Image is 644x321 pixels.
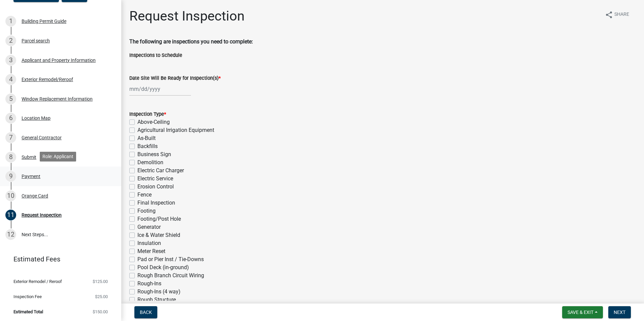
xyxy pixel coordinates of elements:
label: Meter Reset [137,247,165,255]
div: Orange Card [22,193,48,198]
label: Agricultural Irrigation Equipment [137,126,214,134]
div: Parcel search [22,38,50,43]
label: Footing [137,207,156,215]
label: Electric Car Charger [137,167,184,175]
div: 5 [5,94,16,104]
label: Electric Service [137,175,173,183]
label: Rough Structure [137,296,176,304]
span: $150.00 [93,310,108,314]
label: Above-Ceiling [137,118,170,126]
label: Rough-Ins (4 way) [137,288,181,296]
div: Request Inspection [22,213,62,217]
span: Exterior Remodel / Reroof [13,279,62,284]
div: 4 [5,74,16,85]
i: share [605,11,613,19]
label: Date Site Will Be Ready for Inspection(s) [129,76,221,81]
span: Estimated Total [13,310,43,314]
label: As-Built [137,134,156,142]
label: Ice & Water Shield [137,231,180,239]
div: Submit [22,155,36,159]
div: Window Replacement Information [22,97,93,101]
button: Save & Exit [562,306,603,318]
button: Back [134,306,157,318]
div: Role: Applicant [40,152,76,162]
div: Payment [22,174,40,179]
label: Pad or Pier Inst / Tie-Downs [137,255,204,263]
div: 9 [5,171,16,182]
label: Generator [137,223,161,231]
label: Rough-Ins [137,280,161,288]
div: 12 [5,229,16,240]
div: 11 [5,210,16,220]
label: Inspections to Schedule [129,53,182,58]
label: Fence [137,191,152,199]
div: 7 [5,132,16,143]
label: Erosion Control [137,183,174,191]
button: Next [608,306,631,318]
div: 2 [5,35,16,46]
div: Building Permit Guide [22,19,66,24]
label: Pool Deck (in-ground) [137,263,189,272]
span: $25.00 [95,294,108,299]
label: Inspection Type [129,112,166,117]
div: General Contractor [22,135,62,140]
div: 1 [5,16,16,27]
span: Share [614,11,629,19]
label: Backfills [137,142,158,150]
span: Next [614,310,625,315]
div: 6 [5,113,16,123]
span: Inspection Fee [13,294,42,299]
div: Applicant and Property Information [22,58,96,63]
div: Exterior Remodel/Reroof [22,77,73,82]
label: Rough Branch Circuit Wiring [137,272,204,280]
label: Demolition [137,158,163,167]
div: Location Map [22,116,51,120]
div: 3 [5,55,16,66]
h1: Request Inspection [129,8,245,24]
label: Business Sign [137,150,171,158]
label: Footing/Post Hole [137,215,181,223]
strong: The following are inspections you need to complete: [129,38,253,45]
span: $125.00 [93,279,108,284]
label: Final Inspection [137,199,175,207]
span: Back [140,310,152,315]
div: 10 [5,190,16,201]
button: shareShare [600,8,635,21]
label: Insulation [137,239,161,247]
a: Estimated Fees [5,252,110,266]
div: 8 [5,152,16,163]
span: Save & Exit [568,310,593,315]
input: mm/dd/yyyy [129,82,191,96]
